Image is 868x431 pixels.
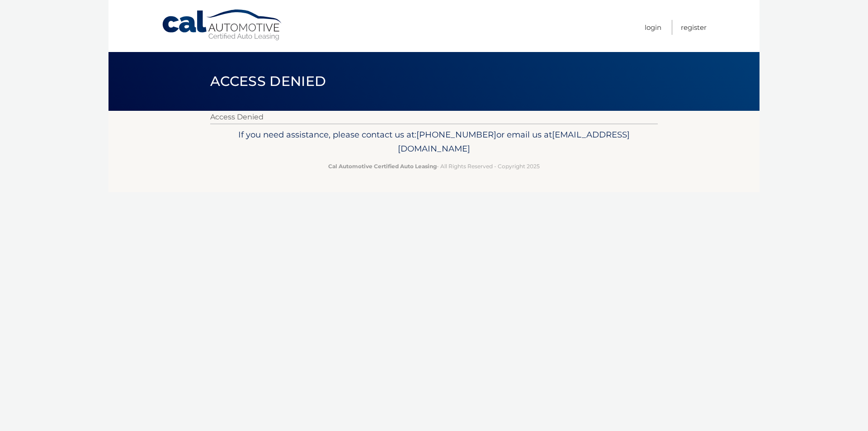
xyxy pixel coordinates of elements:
a: Register [681,20,707,35]
a: Login [645,20,661,35]
span: Access Denied [210,73,326,90]
strong: Cal Automotive Certified Auto Leasing [328,163,437,170]
p: - All Rights Reserved - Copyright 2025 [216,161,652,171]
span: [PHONE_NUMBER] [416,129,496,140]
p: Access Denied [210,111,658,123]
a: Cal Automotive [161,9,283,41]
p: If you need assistance, please contact us at: or email us at [216,128,652,156]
